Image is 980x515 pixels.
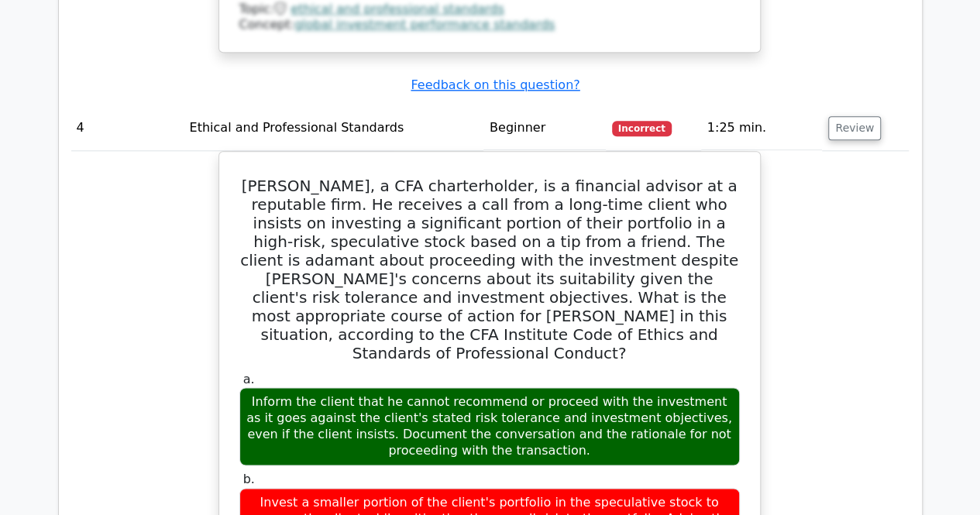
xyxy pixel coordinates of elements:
div: Topic: [239,2,740,18]
td: 4 [70,106,184,150]
td: Ethical and Professional Standards [184,106,483,150]
div: Inform the client that he cannot recommend or proceed with the investment as it goes against the ... [239,387,740,465]
div: Concept: [239,17,740,33]
a: global investment performance standards [294,17,555,32]
span: Incorrect [612,121,672,136]
a: Feedback on this question? [411,77,579,92]
button: Review [828,116,881,140]
span: b. [243,472,255,486]
h5: [PERSON_NAME], a CFA charterholder, is a financial advisor at a reputable firm. He receives a cal... [238,177,741,362]
td: Beginner [483,106,606,150]
a: ethical and professional standards [291,2,504,16]
span: a. [243,372,255,386]
td: 1:25 min. [701,106,823,150]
